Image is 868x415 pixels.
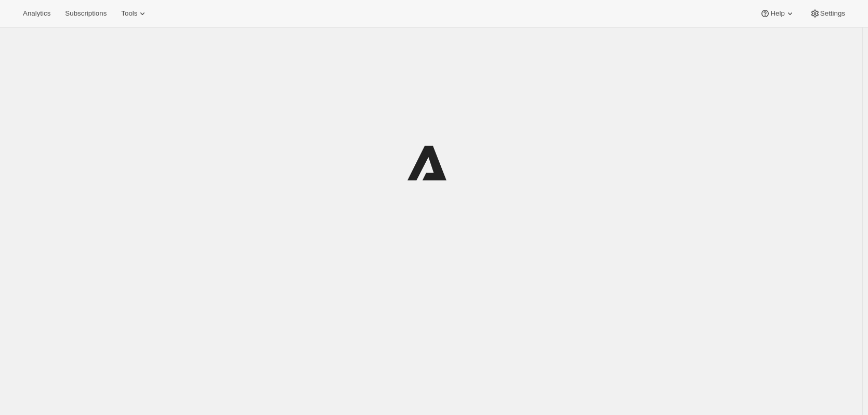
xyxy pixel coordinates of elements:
[770,9,784,18] span: Help
[17,6,57,21] button: Analytics
[115,6,154,21] button: Tools
[820,9,845,18] span: Settings
[121,9,137,18] span: Tools
[804,6,851,21] button: Settings
[65,9,107,18] span: Subscriptions
[23,9,50,18] span: Analytics
[754,6,801,21] button: Help
[59,6,113,21] button: Subscriptions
